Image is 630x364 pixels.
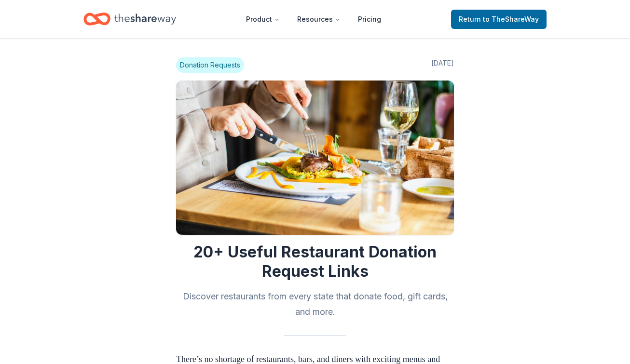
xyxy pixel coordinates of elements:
[176,243,454,281] h1: 20+ Useful Restaurant Donation Request Links
[83,8,176,30] a: Home
[483,15,539,23] span: to TheShareWay
[451,10,547,29] a: Returnto TheShareWay
[176,57,244,73] span: Donation Requests
[176,81,454,235] img: Image for 20+ Useful Restaurant Donation Request Links
[238,8,389,30] nav: Main
[350,10,389,29] a: Pricing
[431,57,454,73] span: [DATE]
[238,10,288,29] button: Product
[459,13,539,25] span: Return
[176,289,454,320] h2: Discover restaurants from every state that donate food, gift cards, and more.
[289,10,348,29] button: Resources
